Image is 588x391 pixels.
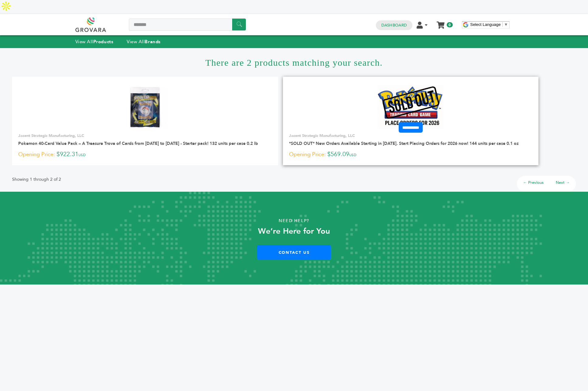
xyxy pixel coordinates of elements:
a: Dashboard [381,23,407,28]
a: Next → [556,180,570,185]
strong: We’re Here for You [258,226,330,237]
span: Opening Price: [18,150,55,159]
span: Opening Price: [289,150,326,159]
span: USD [349,152,356,157]
a: View AllProducts [75,39,114,45]
span: 0 [447,22,452,27]
a: ← Previous [523,180,544,185]
a: Pokemon 40-Card Value Pack – A Treasure Trove of Cards from [DATE] to [DATE] - Starter pack! 132 ... [18,141,258,146]
a: My Cart [437,19,444,26]
strong: Brands [145,39,160,45]
input: Search a product or brand... [129,19,246,31]
img: Pokemon 40-Card Value Pack – A Treasure Trove of Cards from 1996 to 2024 - Starter pack! 132 unit... [123,85,167,129]
strong: Products [93,39,113,45]
p: $922.31 [18,150,272,159]
a: *SOLD OUT* New Orders Available Starting in [DATE]. Start Placing Orders for 2026 now! 144 units ... [289,141,519,146]
p: Jacent Strategic Manufacturing, LLC [18,133,272,138]
p: Jacent Strategic Manufacturing, LLC [289,133,533,138]
a: Select Language​ [470,22,508,27]
span: Select Language [470,22,501,27]
p: Need Help? [29,216,559,225]
p: Showing 1 through 2 of 2 [12,176,61,183]
h1: There are 2 products matching your search. [12,48,576,77]
a: Contact Us [257,245,331,260]
img: *SOLD OUT* New Orders Available Starting in 2026. Start Placing Orders for 2026 now! 144 units pe... [378,85,444,129]
span: ▼ [504,22,508,27]
span: USD [78,152,86,157]
p: $569.09 [289,150,533,159]
a: View AllBrands [127,39,161,45]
